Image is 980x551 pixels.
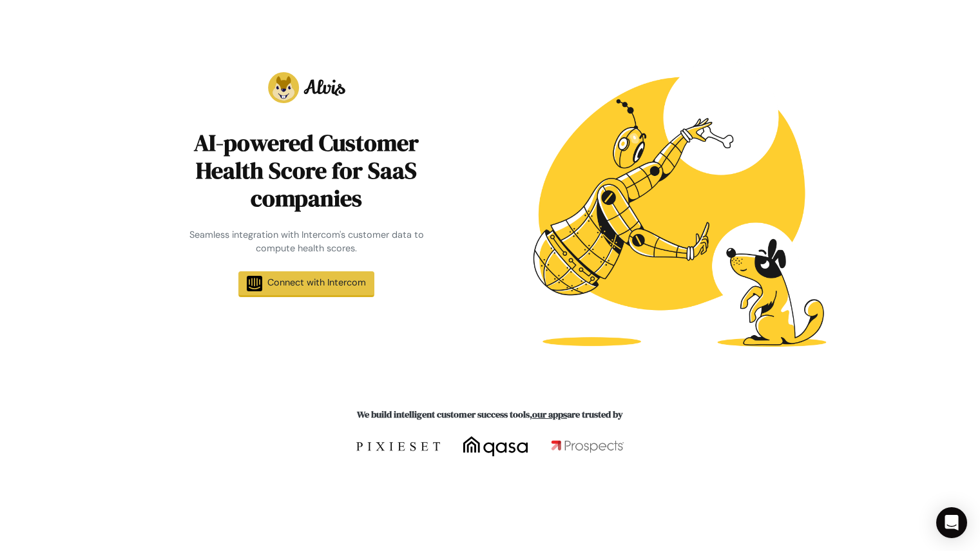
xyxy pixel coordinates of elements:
img: Pixieset [356,436,440,457]
h6: We build intelligent customer success tools, are trusted by [133,409,848,420]
span: Connect with Intercom [267,276,366,288]
a: our apps [532,408,567,421]
div: Seamless integration with Intercom's customer data to compute health scores. [185,228,428,256]
a: Connect with Intercom [238,271,374,297]
img: Alvis [268,72,345,103]
img: Robot [500,31,848,378]
div: Open Intercom Messenger [936,507,967,538]
img: qasa [463,436,528,457]
img: Prospects [551,439,624,454]
h1: AI-powered Customer Health Score for SaaS companies [185,129,428,213]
